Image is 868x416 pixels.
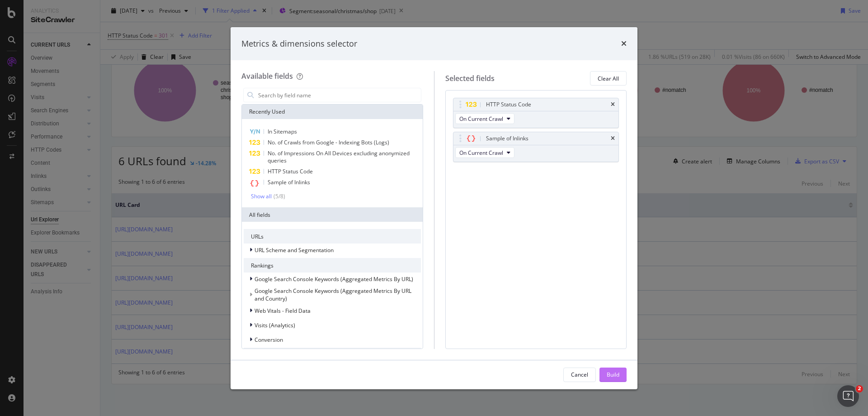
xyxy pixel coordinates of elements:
[453,132,619,162] div: Sample of InlinkstimesOn Current Crawl
[244,348,421,362] div: Crawlability
[241,38,357,50] div: Metrics & dimensions selector
[255,336,283,344] span: Conversion
[255,275,413,283] span: Google Search Console Keywords (Aggregated Metrics By URL)
[837,385,859,407] iframe: Intercom live chat
[255,287,411,302] span: Google Search Console Keywords (Aggregated Metrics By URL and Country)
[571,371,588,378] div: Cancel
[445,73,495,84] div: Selected fields
[598,75,619,82] div: Clear All
[272,192,285,200] div: ( 5 / 8 )
[268,149,410,164] span: No. of Impressions On All Devices excluding anonymized queries
[244,287,421,302] div: This group is disabled
[621,38,627,50] div: times
[244,229,421,244] div: URLs
[856,385,863,392] span: 2
[268,167,313,175] span: HTTP Status Code
[563,368,596,382] button: Cancel
[590,71,627,86] button: Clear All
[607,371,619,378] div: Build
[241,71,293,81] div: Available fields
[242,207,423,222] div: All fields
[242,105,423,119] div: Recently Used
[455,113,514,124] button: On Current Crawl
[251,193,272,200] div: Show all
[486,100,531,109] div: HTTP Status Code
[599,368,627,382] button: Build
[455,147,514,158] button: On Current Crawl
[486,134,528,143] div: Sample of Inlinks
[459,115,503,123] span: On Current Crawl
[459,149,503,157] span: On Current Crawl
[255,307,311,315] span: Web Vitals - Field Data
[255,246,334,254] span: URL Scheme and Segmentation
[257,88,421,102] input: Search by field name
[231,27,637,389] div: modal
[255,321,295,329] span: Visits (Analytics)
[611,102,615,107] div: times
[268,178,310,186] span: Sample of Inlinks
[268,139,389,146] span: No. of Crawls from Google - Indexing Bots (Logs)
[611,136,615,141] div: times
[268,128,297,135] span: In Sitemaps
[244,258,421,273] div: Rankings
[453,98,619,128] div: HTTP Status CodetimesOn Current Crawl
